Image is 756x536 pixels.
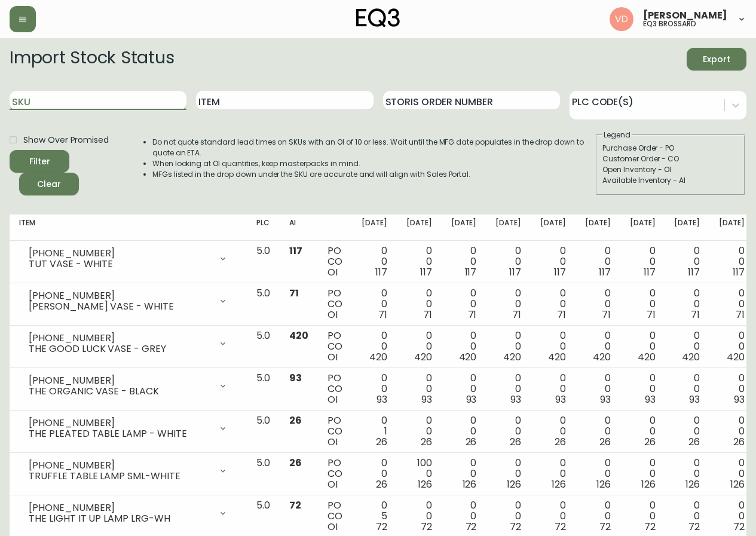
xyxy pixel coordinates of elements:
[510,393,521,406] span: 93
[397,215,442,241] th: [DATE]
[451,373,477,405] div: 0 0
[362,415,387,448] div: 0 1
[630,500,656,532] div: 0 0
[442,215,486,241] th: [DATE]
[376,435,387,449] span: 26
[641,477,656,491] span: 126
[638,350,656,364] span: 420
[630,415,656,448] div: 0 0
[509,265,521,279] span: 117
[645,393,656,406] span: 93
[610,7,633,31] img: 34cbe8de67806989076631741e6a7c6b
[375,265,387,279] span: 117
[29,375,211,386] div: [PHONE_NUMBER]
[289,244,302,258] span: 117
[19,330,237,357] div: [PHONE_NUMBER]THE GOOD LUCK VASE - GREY
[495,373,521,405] div: 0 0
[328,330,342,363] div: PO CO
[152,158,595,169] li: When looking at OI quantities, keep masterpacks in mind.
[495,330,521,363] div: 0 0
[29,154,50,169] div: Filter
[644,435,656,449] span: 26
[644,520,656,534] span: 72
[247,326,280,368] td: 5.0
[630,458,656,490] div: 0 0
[29,418,211,428] div: [PHONE_NUMBER]
[328,350,338,364] span: OI
[733,265,745,279] span: 117
[369,350,387,364] span: 420
[689,393,700,406] span: 93
[531,215,576,241] th: [DATE]
[495,288,521,320] div: 0 0
[377,393,387,406] span: 93
[406,415,432,448] div: 0 0
[414,350,432,364] span: 420
[10,150,69,173] button: Filter
[328,415,342,448] div: PO CO
[540,415,566,448] div: 0 0
[247,368,280,411] td: 5.0
[29,301,211,312] div: [PERSON_NAME] VASE - WHITE
[665,215,709,241] th: [DATE]
[29,460,211,471] div: [PHONE_NUMBER]
[247,241,280,283] td: 5.0
[247,283,280,326] td: 5.0
[328,265,338,279] span: OI
[682,350,700,364] span: 420
[468,308,477,321] span: 71
[280,215,318,241] th: AI
[599,265,611,279] span: 117
[685,477,700,491] span: 126
[555,520,566,534] span: 72
[727,350,745,364] span: 420
[19,373,237,399] div: [PHONE_NUMBER]THE ORGANIC VASE - BLACK
[630,288,656,320] div: 0 0
[585,288,611,320] div: 0 0
[328,458,342,490] div: PO CO
[328,308,338,321] span: OI
[557,308,566,321] span: 71
[466,520,477,534] span: 72
[688,265,700,279] span: 117
[734,393,745,406] span: 93
[406,373,432,405] div: 0 0
[328,288,342,320] div: PO CO
[540,373,566,405] div: 0 0
[29,290,211,301] div: [PHONE_NUMBER]
[19,173,79,195] button: Clear
[733,435,745,449] span: 26
[328,500,342,532] div: PO CO
[687,48,746,71] button: Export
[620,215,665,241] th: [DATE]
[599,520,611,534] span: 72
[512,308,521,321] span: 71
[406,246,432,278] div: 0 0
[406,288,432,320] div: 0 0
[719,288,745,320] div: 0 0
[585,373,611,405] div: 0 0
[152,137,595,158] li: Do not quote standard lead times on SKUs with an OI of 10 or less. Wait until the MFG date popula...
[19,246,237,272] div: [PHONE_NUMBER]TUT VASE - WHITE
[585,330,611,363] div: 0 0
[423,308,432,321] span: 71
[688,520,700,534] span: 72
[495,500,521,532] div: 0 0
[602,143,739,154] div: Purchase Order - PO
[674,330,700,363] div: 0 0
[378,308,387,321] span: 71
[486,215,531,241] th: [DATE]
[29,333,211,344] div: [PHONE_NUMBER]
[540,288,566,320] div: 0 0
[599,435,611,449] span: 26
[356,8,400,27] img: logo
[352,215,397,241] th: [DATE]
[630,246,656,278] div: 0 0
[696,52,737,67] span: Export
[495,246,521,278] div: 0 0
[362,373,387,405] div: 0 0
[495,458,521,490] div: 0 0
[29,386,211,397] div: THE ORGANIC VASE - BLACK
[289,456,302,470] span: 26
[719,415,745,448] div: 0 0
